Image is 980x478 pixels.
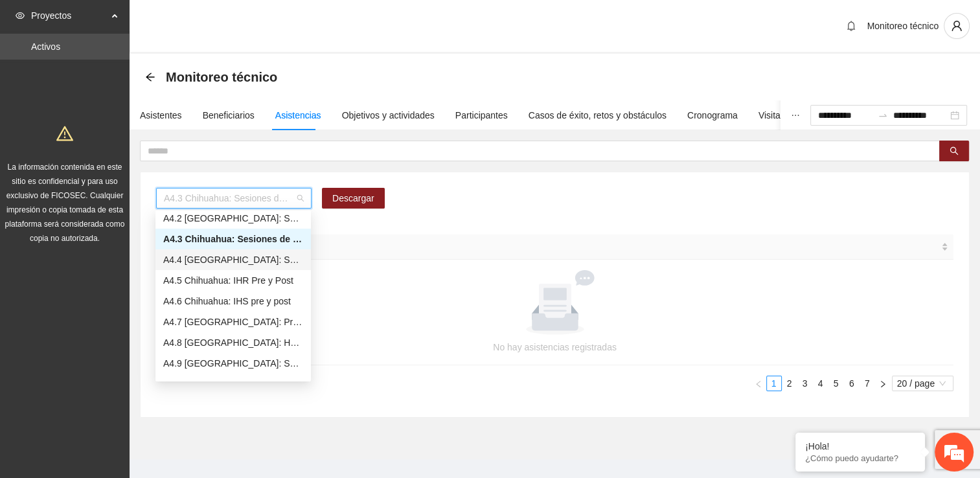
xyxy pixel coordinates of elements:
[163,377,303,391] div: A4.10 [GEOGRAPHIC_DATA]: Paseos recreativos
[140,108,182,122] div: Asistentes
[155,249,311,270] div: A4.4 Chihuahua: Sesiones de Taller Cognitivo Conductual
[828,376,844,391] li: 5
[529,108,667,122] div: Casos de éxito, retos y obstáculos
[164,188,304,208] span: A4.3 Chihuahua: Sesiones de Psicoterapia para deshabituación de consumo de alcohol o sustancias
[939,141,969,161] button: search
[878,110,888,120] span: swap-right
[163,315,303,329] div: A4.7 [GEOGRAPHIC_DATA]: Prueba ASSIST
[897,376,948,391] span: 20 / page
[163,232,303,246] div: A4.3 Chihuahua: Sesiones de Psicoterapia para deshabituación de consumo de alcohol o sustancias
[6,330,247,376] textarea: Escriba su mensaje y pulse “Intro”
[892,376,953,391] div: Page Size
[56,125,73,142] span: warning
[31,41,60,52] a: Activos
[879,380,887,388] span: right
[797,376,813,391] li: 3
[75,161,179,292] span: Estamos en línea.
[781,100,810,130] button: ellipsis
[755,380,762,388] span: left
[766,376,782,391] li: 1
[751,376,766,391] li: Previous Page
[867,21,939,31] span: Monitoreo técnico
[805,441,915,451] div: ¡Hola!
[155,332,311,353] div: A4.8 Chihuahua: Horas de Consejería en adicciones individual
[166,67,277,87] span: Monitoreo técnico
[145,72,155,83] div: Back
[455,108,508,122] div: Participantes
[155,208,311,229] div: A4.2 Chihuahua: Sesiones de Terapia Individual
[16,11,25,20] span: eye
[163,336,303,350] div: A4.8 [GEOGRAPHIC_DATA]: Horas de Consejería en adicciones individual
[845,376,859,391] a: 6
[878,110,888,120] span: to
[155,291,311,312] div: A4.6 Chihuahua: IHS pre y post
[203,108,255,122] div: Beneficiarios
[332,191,374,205] span: Descargar
[944,20,969,32] span: user
[814,376,828,391] a: 4
[155,270,311,291] div: A4.5 Chihuahua: IHR Pre y Post
[841,16,861,36] button: bell
[782,376,797,391] li: 2
[844,376,860,391] li: 6
[829,376,843,391] a: 5
[275,108,321,122] div: Asistencias
[751,376,766,391] button: left
[163,294,303,308] div: A4.6 Chihuahua: IHS pre y post
[155,312,311,332] div: A4.7 Chihuahua: Prueba ASSIST
[342,108,435,122] div: Objetivos y actividades
[782,376,797,391] a: 2
[67,66,218,83] div: Chatee con nosotros ahora
[163,273,303,288] div: A4.5 Chihuahua: IHR Pre y Post
[813,376,828,391] li: 4
[791,111,800,120] span: ellipsis
[161,240,939,254] span: Asistente
[950,146,959,157] span: search
[322,188,385,209] button: Descargar
[758,108,880,122] div: Visita de campo y entregables
[156,234,953,260] th: Asistente
[875,376,891,391] li: Next Page
[163,253,303,267] div: A4.4 [GEOGRAPHIC_DATA]: Sesiones de Taller Cognitivo Conductual
[155,353,311,374] div: A4.9 Chihuahua: Sesiones de taller de arte
[212,6,244,38] div: Minimizar ventana de chat en vivo
[31,3,108,28] span: Proyectos
[687,108,738,122] div: Cronograma
[805,453,915,463] p: ¿Cómo puedo ayudarte?
[163,356,303,370] div: A4.9 [GEOGRAPHIC_DATA]: Sesiones de taller de arte
[145,72,155,82] span: arrow-left
[163,211,303,225] div: A4.2 [GEOGRAPHIC_DATA]: Sesiones de Terapia Individual
[155,229,311,249] div: A4.3 Chihuahua: Sesiones de Psicoterapia para deshabituación de consumo de alcohol o sustancias
[767,376,781,391] a: 1
[875,376,891,391] button: right
[860,376,874,391] a: 7
[944,13,970,39] button: user
[798,376,812,391] a: 3
[155,374,311,394] div: A4.10 Chihuahua: Paseos recreativos
[860,376,875,391] li: 7
[841,21,861,31] span: bell
[172,340,938,354] div: No hay asistencias registradas
[5,163,125,243] span: La información contenida en este sitio es confidencial y para uso exclusivo de FICOSEC. Cualquier...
